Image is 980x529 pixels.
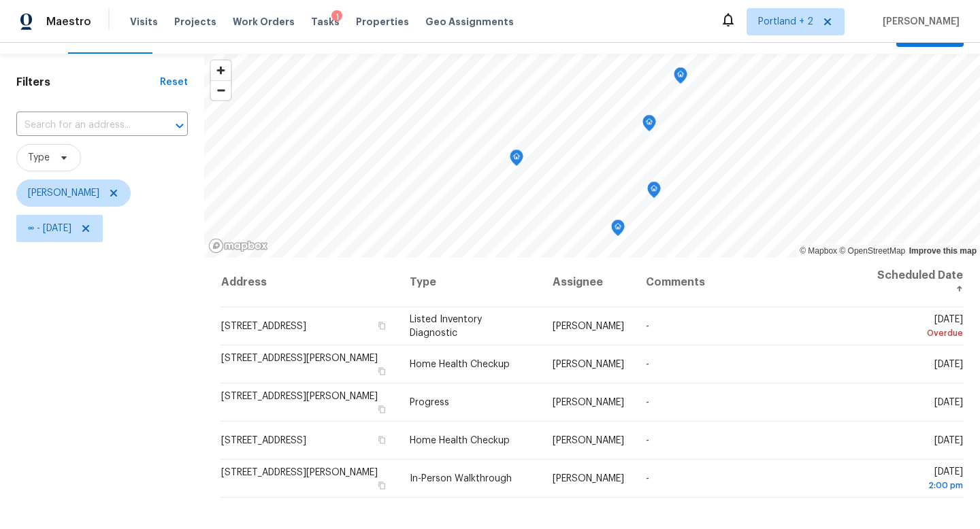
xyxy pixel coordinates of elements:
[220,258,399,307] th: Address
[376,434,388,446] button: Copy Address
[356,15,409,29] span: Properties
[211,80,231,100] button: Zoom out
[221,322,306,331] span: [STREET_ADDRESS]
[410,474,512,483] span: In-Person Walkthrough
[510,150,523,171] div: Map marker
[211,61,231,80] button: Zoom in
[376,365,388,377] button: Copy Address
[211,81,231,100] span: Zoom out
[868,315,963,340] span: [DATE]
[376,320,388,332] button: Copy Address
[646,322,649,331] span: -
[646,360,649,369] span: -
[399,258,542,307] th: Type
[674,67,687,88] div: Map marker
[410,436,510,445] span: Home Health Checkup
[130,15,158,29] span: Visits
[934,398,963,407] span: [DATE]
[221,392,378,401] span: [STREET_ADDRESS][PERSON_NAME]
[221,436,306,445] span: [STREET_ADDRESS]
[868,467,963,492] span: [DATE]
[376,479,388,492] button: Copy Address
[28,186,99,200] span: [PERSON_NAME]
[868,326,963,340] div: Overdue
[233,15,295,29] span: Work Orders
[160,75,188,89] div: Reset
[410,315,482,338] span: Listed Inventory Diagnostic
[16,115,150,136] input: Search for an address...
[221,354,378,363] span: [STREET_ADDRESS][PERSON_NAME]
[800,246,837,256] a: Mapbox
[758,15,813,29] span: Portland + 2
[553,474,624,483] span: [PERSON_NAME]
[934,360,963,369] span: [DATE]
[425,15,514,29] span: Geo Assignments
[647,182,661,203] div: Map marker
[646,474,649,483] span: -
[410,360,510,369] span: Home Health Checkup
[28,222,71,235] span: ∞ - [DATE]
[204,54,980,258] canvas: Map
[857,258,964,307] th: Scheduled Date ↑
[611,220,625,241] div: Map marker
[410,398,449,407] span: Progress
[170,116,189,135] button: Open
[553,436,624,445] span: [PERSON_NAME]
[646,436,649,445] span: -
[542,258,635,307] th: Assignee
[553,398,624,407] span: [PERSON_NAME]
[331,10,342,24] div: 1
[208,238,268,254] a: Mapbox homepage
[311,17,340,27] span: Tasks
[28,151,50,165] span: Type
[174,15,216,29] span: Projects
[839,246,905,256] a: OpenStreetMap
[553,360,624,369] span: [PERSON_NAME]
[934,436,963,445] span: [DATE]
[635,258,858,307] th: Comments
[16,75,160,89] h1: Filters
[376,403,388,415] button: Copy Address
[642,115,656,136] div: Map marker
[46,15,91,29] span: Maestro
[221,468,378,477] span: [STREET_ADDRESS][PERSON_NAME]
[868,479,963,492] div: 2:00 pm
[646,398,649,407] span: -
[553,322,624,331] span: [PERSON_NAME]
[877,15,960,29] span: [PERSON_NAME]
[909,246,977,256] a: Improve this map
